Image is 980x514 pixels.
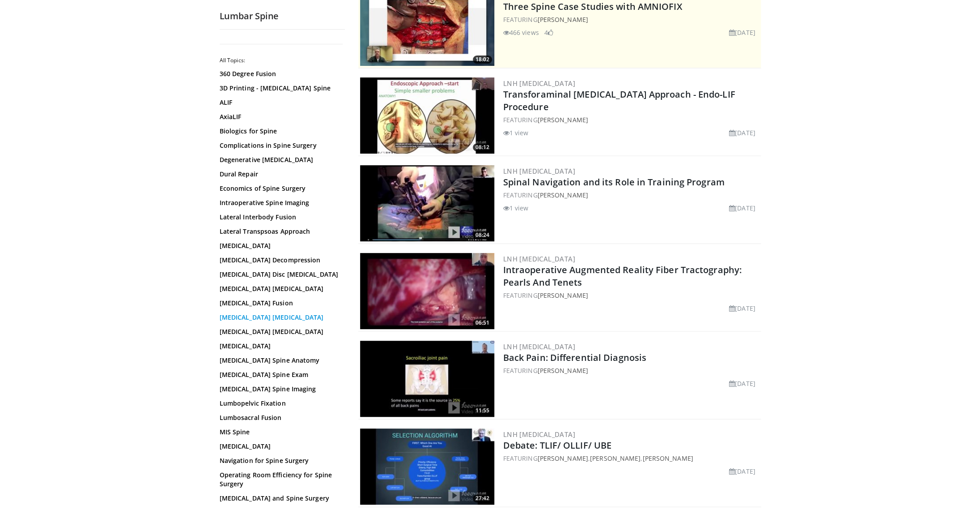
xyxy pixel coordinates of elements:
a: [PERSON_NAME] [537,116,588,124]
li: 4 [544,28,553,37]
a: Intraoperative Augmented Reality Fiber Tractography: Pearls And Tenets [503,264,742,288]
a: [MEDICAL_DATA] [220,342,340,351]
span: 06:51 [473,319,492,327]
a: [MEDICAL_DATA] [220,442,340,451]
a: Operating Room Efficiency for Spine Surgery [220,471,340,488]
a: [MEDICAL_DATA] [220,241,340,250]
a: LNH [MEDICAL_DATA] [503,430,575,439]
a: LNH [MEDICAL_DATA] [503,342,575,351]
a: 06:51 [360,253,494,329]
a: 360 Degree Fusion [220,69,340,78]
img: 92f57cd5-9a5d-43c1-9f2c-7744a6b5ceb0.300x170_q85_crop-smart_upscale.jpg [360,77,494,154]
div: FEATURING [503,115,759,124]
a: [MEDICAL_DATA] Disc [MEDICAL_DATA] [220,270,340,279]
div: FEATURING , , [503,454,759,463]
a: [PERSON_NAME] [537,15,588,24]
li: 1 view [503,128,529,137]
a: [MEDICAL_DATA] Spine Exam [220,370,340,379]
a: [MEDICAL_DATA] Fusion [220,299,340,308]
a: Back Pain: Differential Diagnosis [503,351,646,364]
span: 08:12 [473,143,492,151]
a: ALIF [220,98,340,107]
a: [PERSON_NAME] [537,191,588,199]
a: MIS Spine [220,428,340,437]
a: LNH [MEDICAL_DATA] [503,254,575,263]
a: [MEDICAL_DATA] [MEDICAL_DATA] [220,284,340,293]
div: FEATURING [503,366,759,375]
a: Complications in Spine Surgery [220,141,340,150]
a: [PERSON_NAME] [537,454,588,463]
div: FEATURING [503,15,759,24]
h2: All Topics: [220,57,343,64]
a: [MEDICAL_DATA] and Spine Surgery [220,494,340,503]
a: AxiaLIF [220,112,340,121]
a: Lumbopelvic Fixation [220,399,340,408]
h2: Lumbar Spine [220,10,345,22]
img: 1cc77cf1-322f-477e-9cae-a908e7188ed7.300x170_q85_crop-smart_upscale.jpg [360,253,494,329]
a: Three Spine Case Studies with AMNIOFIX [503,0,682,13]
a: LNH [MEDICAL_DATA] [503,167,575,176]
a: [MEDICAL_DATA] Decompression [220,256,340,265]
a: 08:12 [360,77,494,154]
a: Debate: TLIF/ OLLIF/ UBE [503,439,611,451]
a: Navigation for Spine Surgery [220,456,340,465]
a: [PERSON_NAME] [590,454,641,463]
div: FEATURING [503,291,759,300]
a: [MEDICAL_DATA] [MEDICAL_DATA] [220,327,340,336]
a: Intraoperative Spine Imaging [220,198,340,207]
a: Biologics for Spine [220,127,340,136]
span: 11:55 [473,407,492,415]
a: 11:55 [360,341,494,417]
a: [PERSON_NAME] [537,291,588,300]
li: [DATE] [729,28,755,37]
a: 3D Printing - [MEDICAL_DATA] Spine [220,84,340,93]
span: 08:24 [473,231,492,239]
li: [DATE] [729,304,755,313]
a: [MEDICAL_DATA] [MEDICAL_DATA] [220,313,340,322]
li: [DATE] [729,379,755,388]
a: Economics of Spine Surgery [220,184,340,193]
a: Spinal Navigation and its Role in Training Program [503,176,725,188]
span: 18:02 [473,56,492,64]
a: Lumbosacral Fusion [220,413,340,422]
a: Transforaminal [MEDICAL_DATA] Approach - Endo-LIF Procedure [503,88,735,113]
a: Degenerative [MEDICAL_DATA] [220,155,340,164]
a: [PERSON_NAME] [642,454,693,463]
a: [MEDICAL_DATA] Spine Anatomy [220,356,340,365]
li: 1 view [503,203,529,213]
a: 27:42 [360,428,494,505]
li: [DATE] [729,203,755,213]
a: Lateral Transpsoas Approach [220,227,340,236]
a: 08:24 [360,165,494,241]
img: c67517b7-0f7c-4138-9976-03e06269a7bb.300x170_q85_crop-smart_upscale.jpg [360,341,494,417]
div: FEATURING [503,190,759,200]
a: LNH [MEDICAL_DATA] [503,79,575,88]
a: [PERSON_NAME] [537,366,588,375]
span: 27:42 [473,494,492,502]
li: 466 views [503,28,539,37]
li: [DATE] [729,467,755,476]
img: 161f3d05-c13c-4eba-b270-6fa236fc2e25.300x170_q85_crop-smart_upscale.jpg [360,165,494,241]
a: Dural Repair [220,170,340,179]
li: [DATE] [729,128,755,137]
a: [MEDICAL_DATA] Spine Imaging [220,385,340,394]
img: 2ad89e84-9b9c-4ec9-bb87-2ec86ee98dd8.300x170_q85_crop-smart_upscale.jpg [360,428,494,505]
a: Lateral Interbody Fusion [220,213,340,222]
